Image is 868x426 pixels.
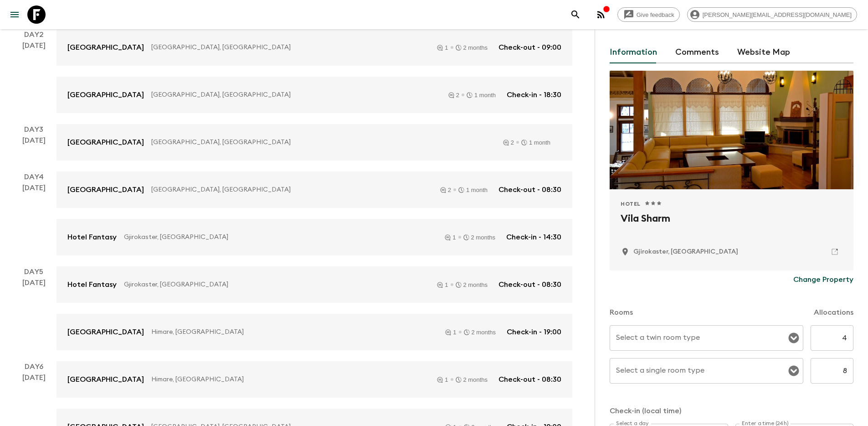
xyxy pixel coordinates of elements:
p: Hotel Fantasy [67,279,117,290]
span: Hotel [621,200,641,208]
p: [GEOGRAPHIC_DATA] [67,374,144,385]
div: 2 [448,92,459,98]
div: [DATE] [22,135,46,161]
a: Hotel FantasyGjirokaster, [GEOGRAPHIC_DATA]12 monthsCheck-in - 14:30 [56,219,572,255]
p: Day 6 [11,361,56,372]
a: Hotel FantasyGjirokaster, [GEOGRAPHIC_DATA]12 monthsCheck-out - 08:30 [56,266,572,303]
p: Gjirokaster, Albania [633,247,738,256]
button: Information [610,42,657,63]
div: [DATE] [22,40,46,113]
p: [GEOGRAPHIC_DATA], [GEOGRAPHIC_DATA] [151,43,426,52]
a: [GEOGRAPHIC_DATA][GEOGRAPHIC_DATA], [GEOGRAPHIC_DATA]21 monthCheck-in - 18:30 [56,77,572,113]
p: Day 2 [11,29,56,40]
div: 2 months [456,45,488,51]
p: Check-in - 19:00 [507,327,561,338]
div: 1 [445,234,456,240]
button: menu [5,5,24,24]
button: Change Property [793,270,853,289]
a: [GEOGRAPHIC_DATA][GEOGRAPHIC_DATA], [GEOGRAPHIC_DATA]12 monthsCheck-out - 09:00 [56,29,572,66]
p: Gjirokaster, [GEOGRAPHIC_DATA] [124,233,434,242]
p: Check-out - 09:00 [498,42,561,53]
p: [GEOGRAPHIC_DATA] [67,137,144,148]
p: Rooms [610,307,633,318]
p: Check-out - 08:30 [498,279,561,290]
p: [GEOGRAPHIC_DATA] [67,42,144,53]
div: 2 months [456,282,488,288]
button: Open [787,332,800,344]
div: 2 [503,140,514,145]
a: [GEOGRAPHIC_DATA]Himare, [GEOGRAPHIC_DATA]12 monthsCheck-out - 08:30 [56,361,572,398]
div: 2 [440,187,451,193]
div: 1 [437,377,448,383]
button: Open [787,364,800,377]
p: Himare, [GEOGRAPHIC_DATA] [151,375,426,384]
p: Check-out - 08:30 [498,374,561,385]
p: [GEOGRAPHIC_DATA] [67,184,144,195]
a: [GEOGRAPHIC_DATA]Himare, [GEOGRAPHIC_DATA]12 monthsCheck-in - 19:00 [56,314,572,350]
p: Check-in (local time) [610,405,853,416]
p: Day 5 [11,266,56,277]
p: [GEOGRAPHIC_DATA], [GEOGRAPHIC_DATA] [151,185,429,194]
div: [DATE] [22,277,46,350]
div: 1 [445,329,456,335]
p: Check-in - 18:30 [507,89,561,100]
h2: Vila Sharm [621,211,842,240]
p: Gjirokaster, [GEOGRAPHIC_DATA] [124,280,426,289]
div: 1 month [521,140,550,145]
div: 2 months [463,234,495,240]
p: Day 3 [11,124,56,135]
button: Website Map [737,42,790,63]
div: [DATE] [22,182,46,255]
a: [GEOGRAPHIC_DATA][GEOGRAPHIC_DATA], [GEOGRAPHIC_DATA]21 month [56,124,572,161]
p: Day 4 [11,171,56,182]
div: 2 months [464,329,496,335]
button: Comments [675,42,719,63]
div: [PERSON_NAME][EMAIL_ADDRESS][DOMAIN_NAME] [687,7,857,22]
p: Allocations [814,307,853,318]
p: [GEOGRAPHIC_DATA], [GEOGRAPHIC_DATA] [151,90,437,99]
div: Photo of Vila Sharm [610,71,853,189]
p: [GEOGRAPHIC_DATA] [67,327,144,338]
div: 1 month [458,187,488,193]
div: 1 month [467,92,496,98]
div: 1 [437,45,448,51]
p: [GEOGRAPHIC_DATA], [GEOGRAPHIC_DATA] [151,138,492,147]
span: [PERSON_NAME][EMAIL_ADDRESS][DOMAIN_NAME] [698,11,857,18]
p: Himare, [GEOGRAPHIC_DATA] [151,327,434,337]
p: [GEOGRAPHIC_DATA] [67,89,144,100]
p: Check-out - 08:30 [498,184,561,195]
button: search adventures [566,5,585,24]
a: [GEOGRAPHIC_DATA][GEOGRAPHIC_DATA], [GEOGRAPHIC_DATA]21 monthCheck-out - 08:30 [56,171,572,208]
p: Check-in - 14:30 [506,232,561,243]
a: Give feedback [617,7,680,22]
p: Hotel Fantasy [67,232,117,243]
div: 2 months [456,377,488,383]
p: Change Property [793,274,853,285]
span: Give feedback [632,11,679,18]
div: 1 [437,282,448,288]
